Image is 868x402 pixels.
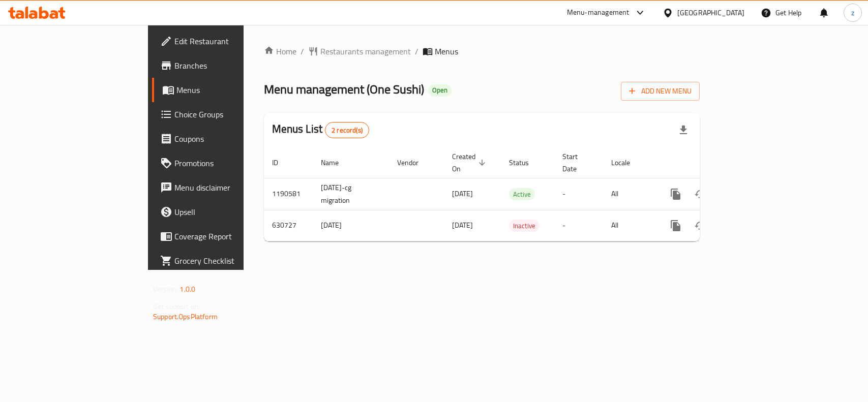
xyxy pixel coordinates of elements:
[688,213,712,238] button: Change Status
[174,206,285,218] span: Upsell
[554,178,603,210] td: -
[176,84,285,96] span: Menus
[452,219,473,232] span: [DATE]
[313,210,389,241] td: [DATE]
[264,147,769,241] table: enhanced table
[152,175,293,200] a: Menu disclaimer
[153,300,200,313] span: Get support on:
[452,150,489,175] span: Created On
[554,210,603,241] td: -
[603,178,655,210] td: All
[452,187,473,200] span: [DATE]
[325,122,369,138] div: Total records count
[174,230,285,242] span: Coverage Report
[152,200,293,224] a: Upsell
[313,178,389,210] td: [DATE]-cg migration
[851,7,854,18] span: z
[428,86,452,95] span: Open
[671,118,696,142] div: Export file
[152,224,293,249] a: Coverage Report
[562,150,591,175] span: Start Date
[415,45,418,57] li: /
[152,249,293,273] a: Grocery Checklist
[603,210,655,241] td: All
[308,45,411,57] a: Restaurants management
[664,182,688,206] button: more
[264,45,700,57] nav: breadcrumb
[153,310,218,323] a: Support.OpsPlatform
[272,121,369,138] h2: Menus List
[611,157,643,169] span: Locale
[174,181,285,194] span: Menu disclaimer
[264,78,424,101] span: Menu management ( One Sushi )
[321,157,352,169] span: Name
[435,45,458,57] span: Menus
[320,45,411,57] span: Restaurants management
[152,29,293,53] a: Edit Restaurant
[629,85,692,98] span: Add New Menu
[174,35,285,47] span: Edit Restaurant
[179,283,195,296] span: 1.0.0
[428,84,452,97] div: Open
[664,213,688,238] button: more
[567,7,630,19] div: Menu-management
[688,182,712,206] button: Change Status
[397,157,432,169] span: Vendor
[677,7,744,18] div: [GEOGRAPHIC_DATA]
[509,220,540,232] span: Inactive
[621,82,700,101] button: Add New Menu
[152,102,293,127] a: Choice Groups
[509,220,540,232] div: Inactive
[152,127,293,151] a: Coupons
[325,126,369,135] span: 2 record(s)
[152,151,293,175] a: Promotions
[272,157,291,169] span: ID
[153,283,178,296] span: Version:
[152,78,293,102] a: Menus
[174,133,285,145] span: Coupons
[509,189,535,200] span: Active
[174,108,285,120] span: Choice Groups
[655,147,769,178] th: Actions
[509,157,542,169] span: Status
[174,59,285,72] span: Branches
[174,255,285,267] span: Grocery Checklist
[301,45,304,57] li: /
[152,53,293,78] a: Branches
[174,157,285,169] span: Promotions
